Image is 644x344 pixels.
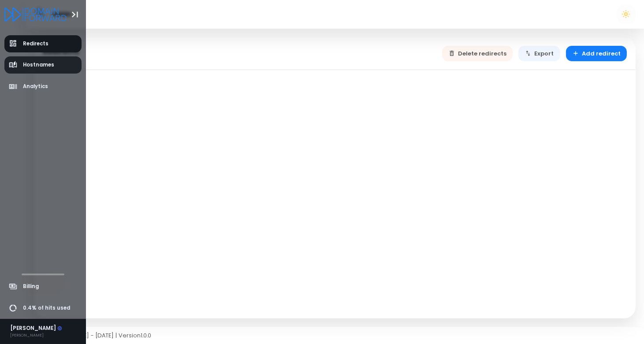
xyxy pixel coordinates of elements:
a: Analytics [4,78,82,95]
button: Add redirect [566,46,627,61]
span: Hostnames [23,61,54,69]
button: Toggle Aside [67,6,83,23]
a: Billing [4,278,82,295]
span: 0.4% of hits used [23,304,70,312]
span: Billing [23,283,39,290]
a: Redirects [4,35,82,52]
a: Hostnames [4,56,82,74]
span: Analytics [23,83,48,90]
span: Redirects [23,40,48,48]
div: [PERSON_NAME] [10,325,63,333]
a: 0.4% of hits used [4,300,82,317]
div: [PERSON_NAME] [10,332,63,338]
span: Copyright © [DATE] - [DATE] | Version 1.0.0 [34,331,151,340]
a: Logo [4,8,67,20]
